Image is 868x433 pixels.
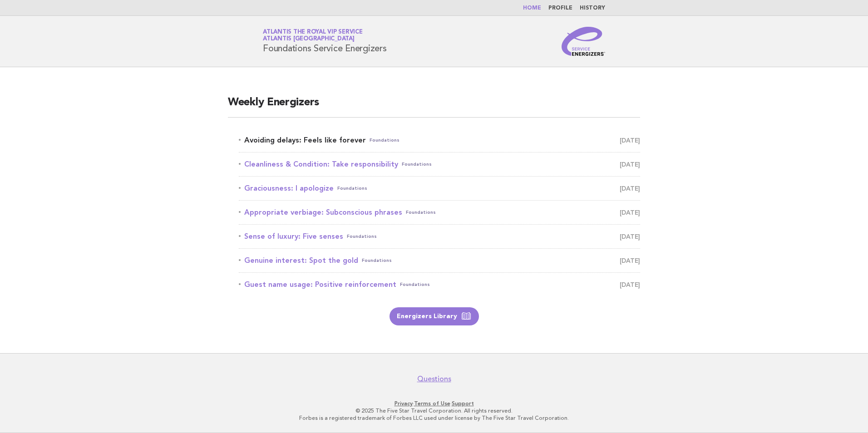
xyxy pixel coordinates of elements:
[414,400,450,407] a: Terms of Use
[562,27,605,56] img: Service Energizers
[263,36,355,42] span: Atlantis [GEOGRAPHIC_DATA]
[620,134,640,147] span: [DATE]
[239,158,640,171] a: Cleanliness & Condition: Take responsibilityFoundations [DATE]
[417,374,451,384] a: Questions
[337,182,367,195] span: Foundations
[156,414,712,422] p: Forbes is a registered trademark of Forbes LLC used under license by The Five Star Travel Corpora...
[406,206,436,219] span: Foundations
[402,158,432,171] span: Foundations
[620,206,640,219] span: [DATE]
[239,230,640,243] a: Sense of luxury: Five sensesFoundations [DATE]
[620,158,640,171] span: [DATE]
[620,254,640,267] span: [DATE]
[452,400,474,407] a: Support
[347,230,377,243] span: Foundations
[523,5,541,11] a: Home
[620,182,640,195] span: [DATE]
[156,400,712,407] p: · ·
[370,134,399,147] span: Foundations
[395,400,413,407] a: Privacy
[263,29,363,42] a: Atlantis the Royal VIP ServiceAtlantis [GEOGRAPHIC_DATA]
[400,278,430,291] span: Foundations
[239,278,640,291] a: Guest name usage: Positive reinforcementFoundations [DATE]
[362,254,392,267] span: Foundations
[239,254,640,267] a: Genuine interest: Spot the goldFoundations [DATE]
[620,230,640,243] span: [DATE]
[156,407,712,414] p: © 2025 The Five Star Travel Corporation. All rights reserved.
[548,5,572,11] a: Profile
[239,182,640,195] a: Graciousness: I apologizeFoundations [DATE]
[263,30,387,53] h1: Foundations Service Energizers
[239,134,640,147] a: Avoiding delays: Feels like foreverFoundations [DATE]
[390,307,479,325] a: Energizers Library
[580,5,605,11] a: History
[239,206,640,219] a: Appropriate verbiage: Subconscious phrasesFoundations [DATE]
[620,278,640,291] span: [DATE]
[228,95,640,118] h2: Weekly Energizers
